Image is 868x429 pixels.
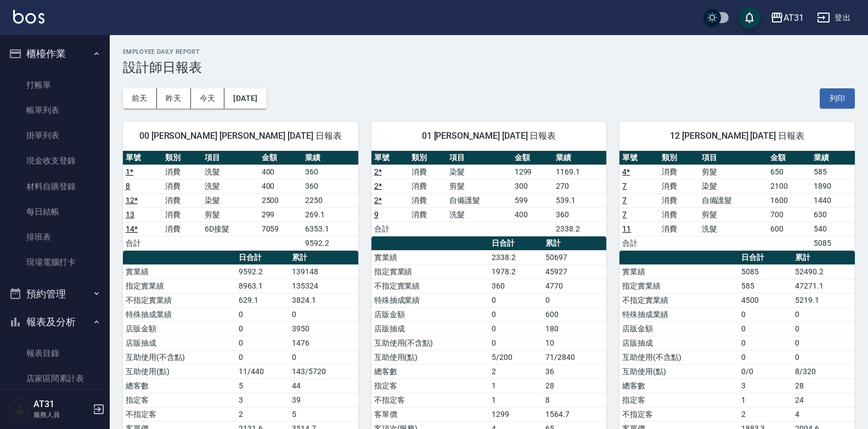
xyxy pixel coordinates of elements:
td: 3950 [289,321,358,336]
td: 1890 [811,179,855,193]
td: 合計 [619,236,659,250]
a: 帳單列表 [4,98,105,123]
td: 1 [739,393,793,407]
td: 2 [739,407,793,421]
td: 合計 [371,222,409,236]
td: 7059 [259,222,302,236]
button: 報表及分析 [4,308,105,336]
td: 客單價 [371,407,489,421]
td: 5085 [739,264,793,279]
td: 585 [811,165,855,179]
td: 0 [236,321,290,336]
th: 類別 [162,151,202,165]
td: 36 [543,364,606,379]
h5: AT31 [33,399,89,410]
th: 日合計 [236,251,290,265]
td: 1564.7 [543,407,606,421]
table: a dense table [123,151,358,251]
th: 業績 [811,151,855,165]
td: 1169.1 [553,165,606,179]
td: 0 [489,307,543,321]
td: 指定實業績 [123,279,236,293]
td: 600 [768,222,811,236]
td: 1 [489,379,543,393]
td: 8963.1 [236,279,290,293]
td: 店販金額 [123,321,236,336]
td: 消費 [659,193,698,207]
button: 登出 [813,8,855,28]
a: 材料自購登錄 [4,174,105,199]
td: 不指定實業績 [619,293,738,307]
button: [DATE] [224,88,266,109]
th: 類別 [659,151,698,165]
div: AT31 [784,11,804,25]
td: 店販抽成 [619,336,738,350]
a: 每日結帳 [4,199,105,224]
td: 不指定實業績 [123,293,236,307]
td: 不指定實業績 [371,279,489,293]
a: 11 [622,224,631,233]
button: 昨天 [157,88,191,109]
td: 消費 [659,179,698,193]
button: 列印 [820,88,855,109]
td: 50697 [543,250,606,264]
td: 630 [811,207,855,222]
td: 0 [289,350,358,364]
td: 消費 [409,207,447,222]
td: 染髮 [699,179,768,193]
td: 0 [739,336,793,350]
td: 洗髮 [202,179,259,193]
td: 650 [768,165,811,179]
td: 135324 [289,279,358,293]
td: 0 [489,321,543,336]
td: 270 [553,179,606,193]
td: 700 [768,207,811,222]
td: 消費 [162,222,202,236]
th: 業績 [302,151,358,165]
td: 消費 [659,222,698,236]
td: 400 [259,179,302,193]
td: 5085 [811,236,855,250]
td: 0 [792,336,854,350]
td: 消費 [409,165,447,179]
td: 52490.2 [792,264,854,279]
th: 金額 [259,151,302,165]
td: 4500 [739,293,793,307]
td: 8/320 [792,364,854,379]
td: 2500 [259,193,302,207]
td: 互助使用(點) [371,350,489,364]
td: 消費 [162,193,202,207]
h2: Employee Daily Report [123,48,855,55]
span: 01 [PERSON_NAME] [DATE] 日報表 [385,131,594,142]
td: 總客數 [123,379,236,393]
a: 7 [622,196,627,205]
a: 9 [374,210,379,219]
td: 400 [259,165,302,179]
td: 10 [543,336,606,350]
td: 實業績 [619,264,738,279]
td: 實業績 [371,250,489,264]
th: 累計 [543,236,606,251]
a: 店家區間累計表 [4,366,105,391]
td: 剪髮 [447,179,512,193]
td: 9592.2 [302,236,358,250]
td: 3 [236,393,290,407]
td: 71/2840 [543,350,606,364]
button: 櫃檯作業 [4,39,105,68]
td: 180 [543,321,606,336]
td: 0 [236,350,290,364]
td: 消費 [409,193,447,207]
td: 互助使用(不含點) [371,336,489,350]
td: 店販抽成 [371,321,489,336]
td: 400 [512,207,554,222]
td: 洗髮 [447,207,512,222]
td: 互助使用(不含點) [123,350,236,364]
td: 2 [489,364,543,379]
td: 總客數 [619,379,738,393]
td: 特殊抽成業績 [123,307,236,321]
th: 累計 [289,251,358,265]
a: 掛單列表 [4,123,105,148]
td: 1299 [512,165,554,179]
td: 2250 [302,193,358,207]
td: 店販金額 [619,321,738,336]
